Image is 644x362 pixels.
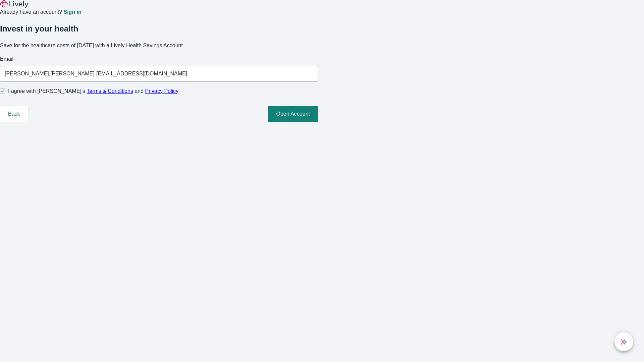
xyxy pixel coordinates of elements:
a: Sign in [63,9,81,15]
span: I agree with [PERSON_NAME]’s and [8,87,178,95]
button: chat [614,333,633,351]
svg: Lively AI Assistant [621,339,627,345]
button: Open Account [268,106,318,122]
a: Terms & Conditions [87,88,133,94]
a: Privacy Policy [145,88,179,94]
